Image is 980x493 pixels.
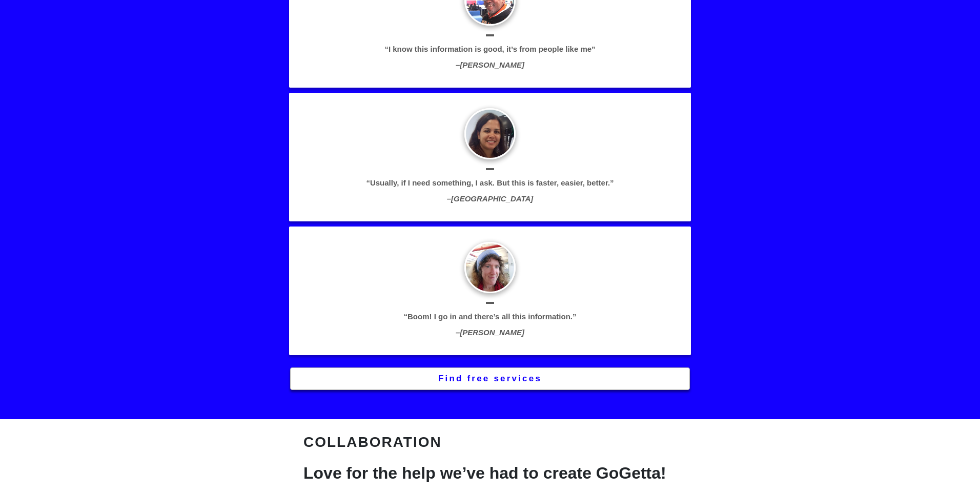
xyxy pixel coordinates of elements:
div: – [PERSON_NAME] [302,327,678,339]
button: Find free services [290,367,690,390]
img: Kenia's face [464,108,516,159]
div: “ I know this information is good, it’s from people like me ” [302,44,678,55]
img: Gia's face [464,242,516,293]
a: Find free services [290,374,690,383]
div: – [GEOGRAPHIC_DATA] [302,193,678,205]
h3: Collaboration [303,434,677,451]
div: “ Boom! I go in and there’s all this information. ” [302,311,678,323]
h2: Love for the help we’ve had to create GoGetta! [303,463,677,483]
div: – [PERSON_NAME] [302,59,678,71]
div: “ Usually, if I need something, I ask. But this is faster, easier, better. ” [302,177,678,189]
